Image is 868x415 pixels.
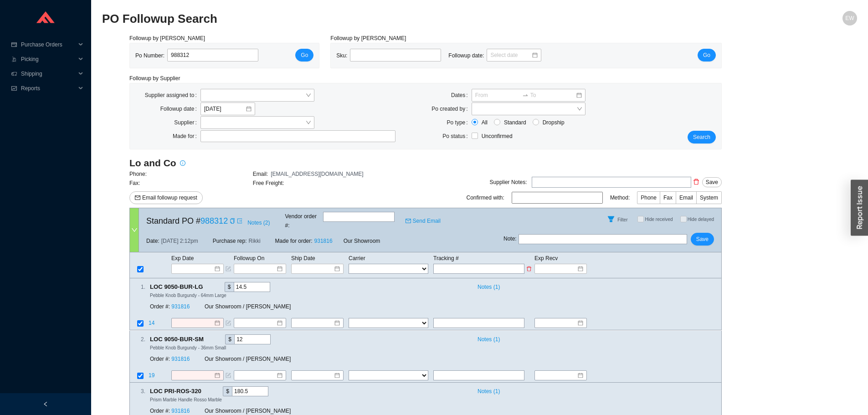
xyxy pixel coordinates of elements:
[604,215,618,223] span: filter
[150,304,170,310] span: Order #:
[130,335,145,344] div: 2 .
[150,345,226,350] span: Pebble Knob Burgundy - 36mm Small
[522,92,529,98] span: to
[129,171,147,177] span: Phone:
[225,282,234,292] div: $
[680,216,687,222] input: Hide delayed
[247,218,270,227] span: Notes ( 2 )
[226,266,231,272] span: form
[679,195,693,201] span: Email
[150,408,170,415] span: Order #:
[150,282,211,292] span: LOC 9050-BUR-LG
[703,51,710,60] span: Go
[663,195,673,201] span: Fax
[230,216,235,225] div: Copy
[349,255,365,261] span: Carrier
[204,104,245,113] input: 9/18/2025
[447,116,472,129] label: Po type:
[205,282,211,292] div: Copy
[336,49,549,62] div: Sku: Followup date:
[688,131,716,143] button: Search
[135,195,140,201] span: mail
[478,118,491,127] span: All
[142,193,197,202] span: Email followup request
[641,195,657,201] span: Phone
[247,218,270,224] button: Notes (2)
[237,218,242,224] span: export
[11,42,17,47] span: credit-card
[253,171,268,177] span: Email:
[473,334,500,341] button: Notes (1)
[526,266,532,272] span: delete
[691,233,714,246] button: Save
[21,81,76,96] span: Reports
[205,334,211,344] div: Copy
[171,304,190,310] a: 931816
[478,335,500,344] span: Notes ( 1 )
[285,212,321,230] span: Vendor order # :
[692,179,701,185] span: delete
[149,320,156,327] span: 14
[706,178,718,187] span: Save
[467,191,722,204] div: Confirmed with: Method:
[688,217,714,222] span: Hide delayed
[693,133,710,142] span: Search
[21,37,76,52] span: Purchase Orders
[176,157,189,169] button: info-circle
[149,372,156,379] span: 19
[473,386,500,393] button: Notes (1)
[845,11,854,26] span: EW
[522,92,529,98] span: swap-right
[503,234,517,244] span: Note :
[234,255,264,261] span: Followup On
[230,218,235,224] span: copy
[129,191,203,204] button: mailEmail followup request
[314,238,333,244] a: 931816
[344,236,380,246] span: Our Showroom
[130,387,145,396] div: 3 .
[146,236,159,246] span: Date:
[21,52,76,67] span: Picking
[129,180,140,186] span: Fax:
[150,397,222,402] span: Prism Marble Handle Rosso Marble
[696,235,709,244] span: Save
[203,386,209,396] div: Copy
[171,408,190,415] a: 931816
[702,177,722,187] button: Save
[482,133,513,139] span: Unconfirmed
[223,386,232,396] div: $
[200,216,228,225] a: 988312
[406,218,411,224] span: mail
[604,212,618,226] button: Filter
[11,86,17,91] span: fund
[150,293,226,298] span: Pebble Knob Burgundy - 64mm Large
[226,321,231,326] span: form
[530,91,575,100] input: To
[146,214,228,228] span: Standard PO #
[213,236,247,246] span: Purchase rep:
[150,356,170,362] span: Order #:
[490,51,531,60] input: Select date
[637,216,644,222] input: Hide received
[174,116,200,129] label: Supplier:
[135,49,266,62] div: Po Number:
[130,282,145,292] div: 1 .
[160,102,200,115] label: Followup date:
[431,102,471,115] label: Po created by:
[131,227,138,233] span: down
[500,118,530,127] span: Standard
[21,67,76,81] span: Shipping
[249,236,261,246] span: Rikki
[490,178,527,187] div: Supplier Notes:
[150,386,209,396] span: LOC PRI-ROS-320
[295,49,313,61] button: Go
[473,282,500,288] button: Notes (1)
[700,195,718,201] span: System
[539,118,568,127] span: Dropship
[691,175,701,188] button: delete
[442,130,471,143] label: Po status:
[478,282,500,292] span: Notes ( 1 )
[301,51,308,60] span: Go
[173,130,200,143] label: Made for:
[253,180,284,186] span: Free Freight:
